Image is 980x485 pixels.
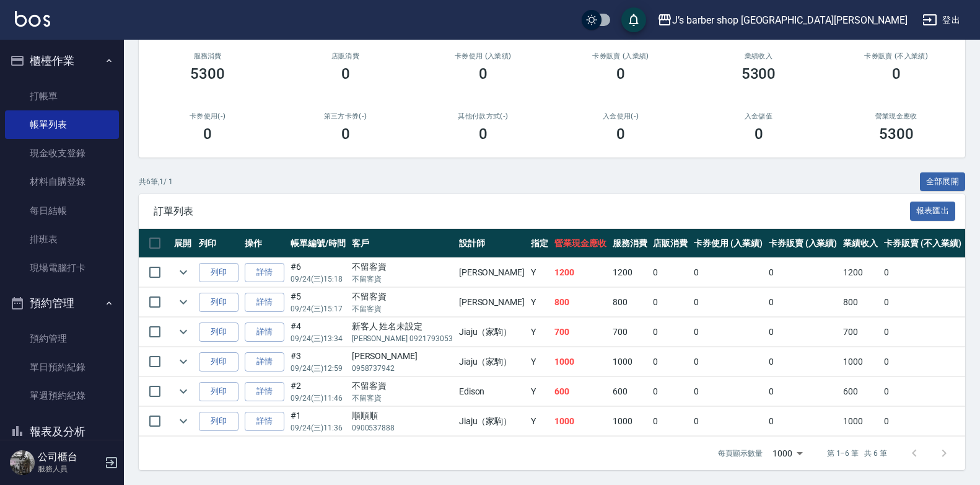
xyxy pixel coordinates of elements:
[551,347,610,376] td: 1000
[5,139,119,167] a: 現金收支登錄
[352,380,453,393] div: 不留客資
[174,382,193,401] button: expand row
[881,258,964,287] td: 0
[291,274,346,285] p: 09/24 (三) 15:18
[910,202,956,221] button: 報表匯出
[610,229,650,258] th: 服務消費
[5,110,119,139] a: 帳單列表
[429,112,537,120] h2: 其他付款方式(-)
[291,52,399,60] h2: 店販消費
[551,288,610,317] td: 800
[291,422,346,434] p: 09/24 (三) 11:36
[840,229,881,258] th: 業績收入
[881,377,964,406] td: 0
[840,377,881,406] td: 600
[691,318,766,347] td: 0
[479,125,488,143] h3: 0
[352,303,453,314] p: 不留客資
[352,350,453,363] div: [PERSON_NAME]
[528,288,551,317] td: Y
[881,318,964,347] td: 0
[691,229,766,258] th: 卡券使用 (入業績)
[174,412,193,430] button: expand row
[766,407,841,436] td: 0
[691,377,766,406] td: 0
[287,318,349,347] td: #4
[610,347,650,376] td: 1000
[650,229,691,258] th: 店販消費
[456,288,528,317] td: [PERSON_NAME]
[245,263,284,282] a: 詳情
[291,393,346,404] p: 09/24 (三) 11:46
[551,229,610,258] th: 營業現金應收
[5,324,119,353] a: 預約管理
[5,82,119,110] a: 打帳單
[840,318,881,347] td: 700
[842,52,950,60] h2: 卡券販賣 (不入業績)
[199,323,238,342] button: 列印
[479,65,488,82] h3: 0
[291,333,346,344] p: 09/24 (三) 13:34
[171,229,196,258] th: 展開
[5,225,119,254] a: 排班表
[287,229,349,258] th: 帳單編號/時間
[154,52,261,60] h3: 服務消費
[154,112,261,120] h2: 卡券使用(-)
[352,260,453,274] div: 不留客資
[456,258,528,287] td: [PERSON_NAME]
[840,288,881,317] td: 800
[5,353,119,381] a: 單日預約紀錄
[742,65,776,82] h3: 5300
[352,422,453,434] p: 0900537888
[154,205,910,218] span: 訂單列表
[199,412,238,431] button: 列印
[5,287,119,319] button: 預約管理
[190,65,225,82] h3: 5300
[429,52,537,60] h2: 卡券使用 (入業績)
[704,112,812,120] h2: 入金儲值
[199,382,238,401] button: 列印
[567,52,675,60] h2: 卡券販賣 (入業績)
[456,347,528,376] td: Jiaju（家駒）
[5,254,119,282] a: 現場電腦打卡
[352,320,453,333] div: 新客人 姓名未設定
[196,229,242,258] th: 列印
[5,45,119,77] button: 櫃檯作業
[199,263,238,282] button: 列印
[610,377,650,406] td: 600
[691,347,766,376] td: 0
[567,112,675,120] h2: 入金使用(-)
[242,229,287,258] th: 操作
[287,407,349,436] td: #1
[287,258,349,287] td: #6
[652,7,912,33] button: J’s barber shop [GEOGRAPHIC_DATA][PERSON_NAME]
[827,448,887,459] p: 第 1–6 筆 共 6 筆
[174,293,193,311] button: expand row
[551,258,610,287] td: 1200
[528,377,551,406] td: Y
[287,347,349,376] td: #3
[610,258,650,287] td: 1200
[879,125,914,143] h3: 5300
[528,347,551,376] td: Y
[199,293,238,312] button: 列印
[456,377,528,406] td: Edison
[616,65,625,82] h3: 0
[766,288,841,317] td: 0
[287,288,349,317] td: #5
[842,112,950,120] h2: 營業現金應收
[287,377,349,406] td: #2
[650,288,691,317] td: 0
[139,176,173,187] p: 共 6 筆, 1 / 1
[755,125,763,143] h3: 0
[691,258,766,287] td: 0
[551,407,610,436] td: 1000
[5,381,119,410] a: 單週預約紀錄
[203,125,212,143] h3: 0
[456,318,528,347] td: Jiaju（家駒）
[245,352,284,372] a: 詳情
[341,65,350,82] h3: 0
[5,416,119,448] button: 報表及分析
[551,318,610,347] td: 700
[691,288,766,317] td: 0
